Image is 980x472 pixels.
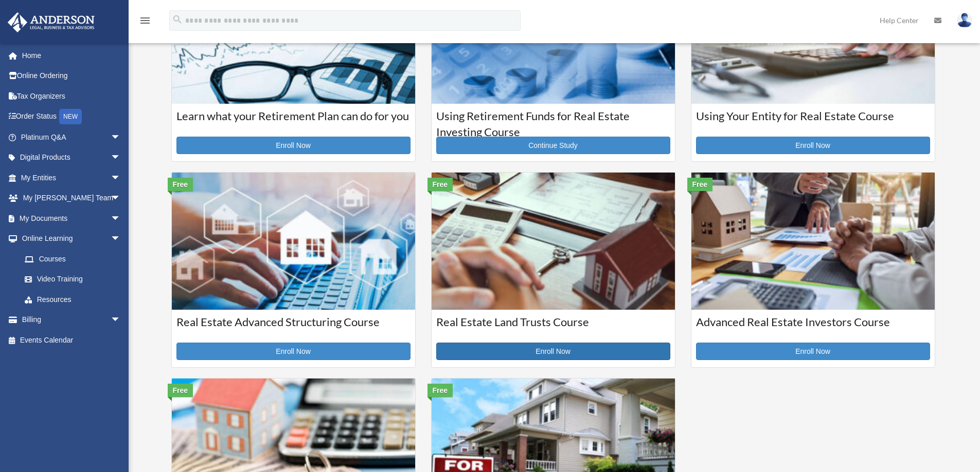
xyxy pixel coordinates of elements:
a: Enroll Now [176,137,411,154]
a: My [PERSON_NAME] Teamarrow_drop_down [7,188,136,209]
span: arrow_drop_down [111,147,131,168]
h3: Learn what your Retirement Plan can do for you [176,108,411,134]
a: Video Training [14,269,136,290]
a: Online Ordering [7,66,136,86]
a: Enroll Now [436,343,670,360]
div: Free [168,384,193,397]
h3: Real Estate Land Trusts Course [436,314,670,340]
h3: Using Your Entity for Real Estate Course [696,108,930,134]
i: search [172,14,183,25]
img: User Pic [957,13,972,28]
div: Free [427,178,453,191]
a: Order StatusNEW [7,106,136,127]
span: arrow_drop_down [111,167,131,188]
a: My Entitiesarrow_drop_down [7,167,136,188]
div: Free [427,384,453,397]
a: Tax Organizers [7,86,136,106]
h3: Using Retirement Funds for Real Estate Investing Course [436,108,670,134]
img: Anderson Advisors Platinum Portal [5,12,98,32]
h3: Advanced Real Estate Investors Course [696,314,930,340]
i: menu [139,14,151,27]
a: Enroll Now [176,343,411,360]
a: Continue Study [436,137,670,154]
a: Enroll Now [696,137,930,154]
a: Billingarrow_drop_down [7,310,136,330]
h3: Real Estate Advanced Structuring Course [176,314,411,340]
a: Platinum Q&Aarrow_drop_down [7,127,136,147]
a: Home [7,45,136,66]
a: My Documentsarrow_drop_down [7,208,136,229]
a: Courses [14,249,131,269]
a: Digital Productsarrow_drop_down [7,147,136,168]
a: Resources [14,289,136,310]
span: arrow_drop_down [111,310,131,331]
div: Free [168,178,193,191]
div: Free [687,178,713,191]
span: arrow_drop_down [111,208,131,229]
a: Events Calendar [7,330,136,350]
a: Enroll Now [696,343,930,360]
div: NEW [59,109,82,124]
span: arrow_drop_down [111,229,131,250]
a: menu [139,18,151,27]
span: arrow_drop_down [111,188,131,209]
a: Online Learningarrow_drop_down [7,229,136,249]
span: arrow_drop_down [111,127,131,148]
